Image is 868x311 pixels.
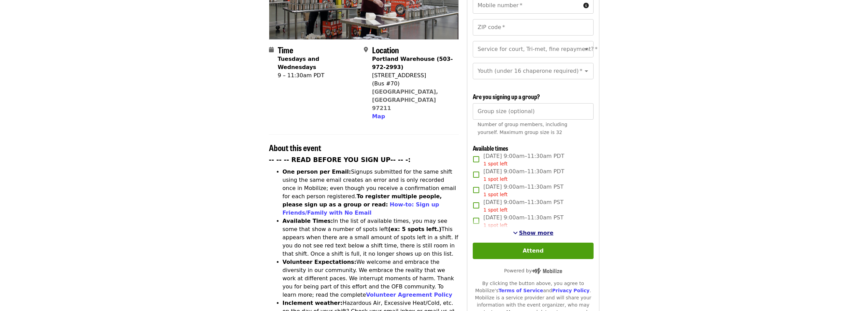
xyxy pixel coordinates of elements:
button: Attend [473,243,593,259]
span: [DATE] 9:00am–11:30am PST [483,198,564,214]
a: Terms of Service [498,288,543,293]
div: [STREET_ADDRESS] [372,71,453,80]
strong: One person per Email: [283,168,351,175]
button: Open [582,44,591,54]
span: 1 spot left [483,192,508,197]
span: Time [278,44,293,56]
button: See more timeslots [513,229,554,237]
input: ZIP code [473,19,593,36]
span: Location [372,44,399,56]
img: Powered by Mobilize [532,268,562,274]
span: Available times [473,144,508,152]
span: 1 spot left [483,176,508,182]
strong: To register multiple people, please sign up as a group or read: [283,193,442,208]
li: Signups submitted for the same shift using the same email creates an error and is only recorded o... [283,168,459,217]
li: In the list of available times, you may see some that show a number of spots left This appears wh... [283,217,459,258]
i: circle-info icon [583,2,589,9]
strong: Inclement weather: [283,300,343,306]
input: [object Object] [473,103,593,120]
strong: Available Times: [283,218,333,224]
a: [GEOGRAPHIC_DATA], [GEOGRAPHIC_DATA] 97211 [372,89,438,111]
button: Open [582,66,591,76]
div: 9 – 11:30am PDT [278,71,358,80]
a: How-to: Sign up Friends/Family with No Email [283,201,439,216]
span: About this event [269,141,321,153]
button: Map [372,112,385,121]
span: 1 spot left [483,207,508,213]
span: Number of group members, including yourself. Maximum group size is 32 [478,122,567,135]
a: Volunteer Agreement Policy [366,292,452,298]
strong: -- -- -- READ BEFORE YOU SIGN UP-- -- -: [269,156,411,163]
li: We welcome and embrace the diversity in our community. We embrace the reality that we work at dif... [283,258,459,299]
span: 1 spot left [483,161,508,166]
span: Map [372,113,385,120]
i: calendar icon [269,46,274,53]
span: [DATE] 9:00am–11:30am PST [483,214,564,229]
i: map-marker-alt icon [364,46,368,53]
span: 1 spot left [483,222,508,228]
strong: Volunteer Expectations: [283,259,357,265]
span: Show more [519,230,554,236]
a: Privacy Policy [552,288,589,293]
span: [DATE] 9:00am–11:30am PDT [483,167,564,183]
span: Are you signing up a group? [473,92,540,101]
div: (Bus #70) [372,80,453,88]
span: Powered by [504,268,562,273]
span: [DATE] 9:00am–11:30am PST [483,183,564,198]
strong: (ex: 5 spots left.) [388,226,441,232]
strong: Portland Warehouse (503-972-2993) [372,56,453,70]
strong: Tuesdays and Wednesdays [278,56,319,70]
span: [DATE] 9:00am–11:30am PDT [483,152,564,167]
